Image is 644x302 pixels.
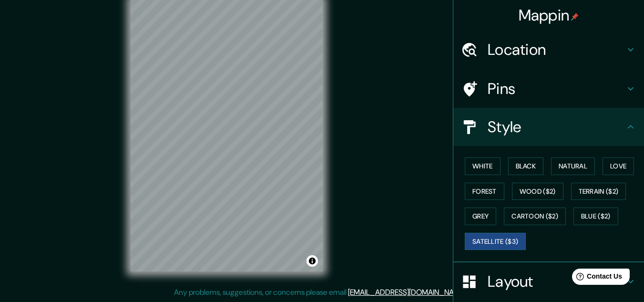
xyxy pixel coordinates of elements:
button: Blue ($2) [573,208,618,225]
div: Pins [453,70,644,108]
div: Style [453,108,644,146]
img: pin-icon.png [571,13,579,21]
button: Satellite ($3) [465,233,526,250]
button: Love [603,157,634,175]
button: Natural [551,157,595,175]
h4: Layout [488,272,625,291]
div: Location [453,31,644,69]
div: Layout [453,262,644,301]
button: Black [508,157,544,175]
iframe: Help widget launcher [559,265,634,292]
button: Wood ($2) [512,183,563,200]
button: Terrain ($2) [571,183,626,200]
h4: Style [488,117,625,136]
button: Cartoon ($2) [504,208,566,225]
h4: Location [488,40,625,59]
button: White [465,157,501,175]
button: Grey [465,208,496,225]
a: [EMAIL_ADDRESS][DOMAIN_NAME] [348,287,466,297]
p: Any problems, suggestions, or concerns please email . [174,287,467,298]
button: Forest [465,183,504,200]
h4: Mappin [519,6,579,25]
button: Toggle attribution [307,255,318,267]
h4: Pins [488,79,625,98]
